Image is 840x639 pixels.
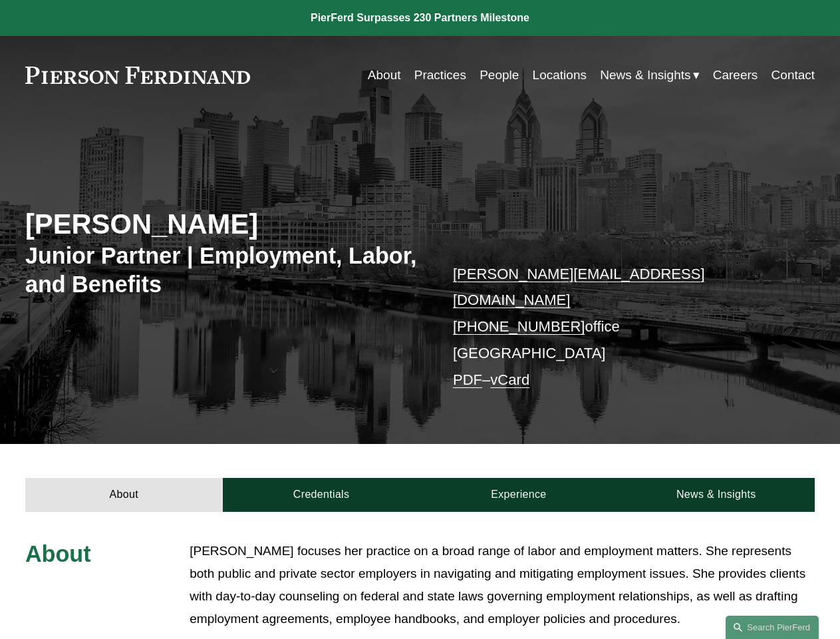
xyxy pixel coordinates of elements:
[420,478,618,512] a: Experience
[600,63,699,88] a: folder dropdown
[533,63,587,88] a: Locations
[25,242,420,298] h3: Junior Partner | Employment, Labor, and Benefits
[453,261,782,393] p: office [GEOGRAPHIC_DATA] –
[25,478,223,512] a: About
[713,63,758,88] a: Careers
[490,371,529,388] a: vCard
[480,63,519,88] a: People
[617,478,815,512] a: News & Insights
[414,63,466,88] a: Practices
[223,478,420,512] a: Credentials
[25,541,91,566] span: About
[771,63,815,88] a: Contact
[25,208,420,242] h2: [PERSON_NAME]
[726,616,819,639] a: Search this site
[600,64,690,87] span: News & Insights
[190,540,815,631] p: [PERSON_NAME] focuses her practice on a broad range of labor and employment matters. She represen...
[453,266,705,309] a: [PERSON_NAME][EMAIL_ADDRESS][DOMAIN_NAME]
[453,371,482,388] a: PDF
[453,318,585,335] a: [PHONE_NUMBER]
[368,63,401,88] a: About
